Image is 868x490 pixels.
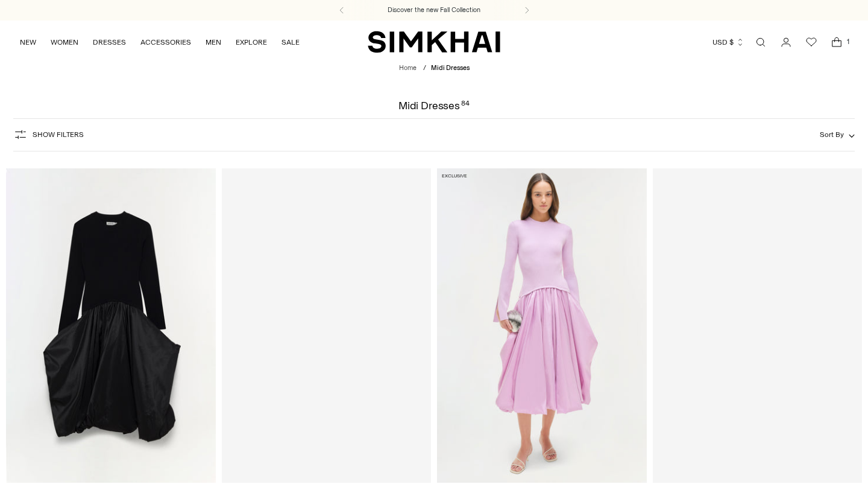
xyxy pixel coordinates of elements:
[712,29,744,56] button: USD $
[423,63,426,74] div: /
[399,63,470,74] nav: breadcrumbs
[281,29,300,56] a: SALE
[236,29,267,56] a: EXPLORE
[431,64,470,72] span: Midi Dresses
[206,29,221,56] a: MEN
[140,29,191,56] a: ACCESSORIES
[399,64,417,72] a: Home
[20,29,36,56] a: NEW
[437,168,647,483] a: Kenlie Taffeta Knit Midi Dress
[33,130,84,139] span: Show Filters
[13,125,84,144] button: Show Filters
[398,100,470,111] h1: Midi Dresses
[825,30,849,54] a: Open cart modal
[93,29,126,56] a: DRESSES
[843,36,854,47] span: 1
[653,168,863,483] a: Kenlie Taffeta Knit Midi Dress
[820,128,855,141] button: Sort By
[222,168,432,483] a: Kenlie Taffeta Knit Midi Dress
[388,5,480,15] a: Discover the new Fall Collection
[368,30,500,54] a: SIMKHAI
[749,30,773,54] a: Open search modal
[799,30,823,54] a: Wishlist
[51,29,78,56] a: WOMEN
[461,100,470,111] div: 84
[820,130,844,139] span: Sort By
[774,30,798,54] a: Go to the account page
[6,168,216,483] a: Signature Kenlie Dress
